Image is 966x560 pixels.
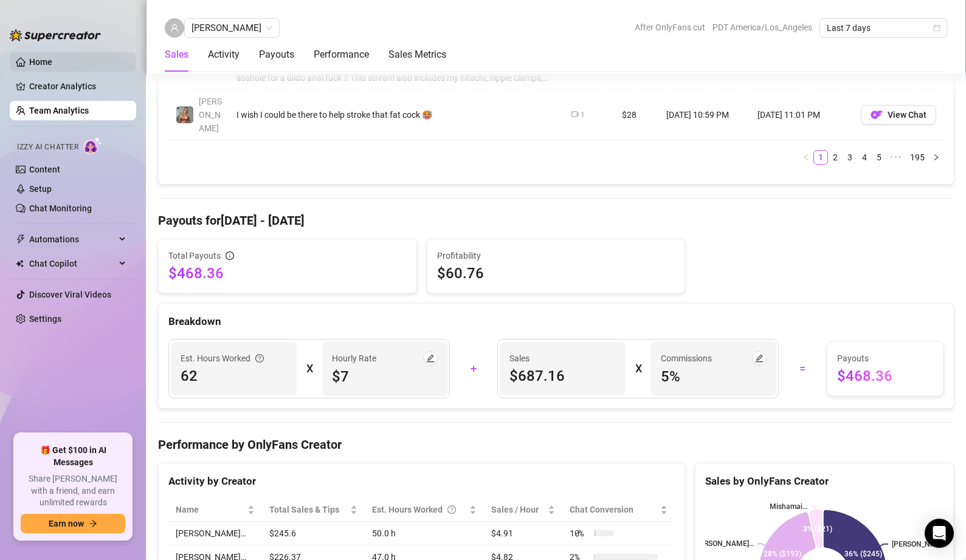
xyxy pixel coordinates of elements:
span: question-circle [255,352,264,365]
span: info-circle [226,251,234,260]
span: $468.36 [168,264,407,283]
th: Name [168,498,262,522]
img: Chat Copilot [16,259,24,268]
td: $28 [615,90,659,140]
img: OF [871,109,883,121]
span: thunderbolt [16,234,26,244]
a: 195 [906,151,928,164]
div: Activity [208,47,240,62]
a: Home [29,57,52,67]
span: Name [176,503,245,516]
button: right [929,150,944,165]
div: Performance [314,47,369,62]
h4: Performance by OnlyFans Creator [158,436,954,453]
span: edit [755,354,764,363]
span: Sales / Hour [491,503,545,516]
text: Mishamai… [770,502,807,511]
span: Total Payouts [168,249,221,262]
span: Izzy AI Chatter [17,142,78,153]
span: Chat Copilot [29,254,116,273]
span: After OnlyFans cut [635,18,705,36]
td: [PERSON_NAME]… [168,522,262,545]
button: Earn nowarrow-right [21,514,125,533]
span: 🎁 Get $100 in AI Messages [21,445,125,468]
th: Total Sales & Tips [262,498,365,522]
div: Sales [165,47,188,62]
td: $4.91 [484,522,562,545]
a: Content [29,165,60,174]
th: Chat Conversion [562,498,675,522]
a: Creator Analytics [29,77,126,96]
span: $60.76 [437,264,484,283]
span: left [802,154,810,161]
a: Settings [29,314,61,324]
td: 50.0 h [365,522,483,545]
h4: Payouts for [DATE] - [DATE] [158,212,954,229]
a: Chat Monitoring [29,203,92,213]
span: Total Sales & Tips [269,503,348,516]
span: Payouts [837,352,934,365]
td: [DATE] 10:59 PM [659,90,750,140]
div: Activity by Creator [168,473,675,490]
span: Earn now [49,519,84,528]
article: Hourly Rate [332,352,376,365]
li: Next 5 Pages [886,150,906,165]
span: 5 % [661,367,767,386]
th: Sales / Hour [484,498,562,522]
li: Previous Page [799,150,813,165]
span: $7 [332,367,438,386]
span: 62 [181,366,287,386]
button: OFView Chat [861,105,936,125]
span: PDT America/Los_Angeles [712,18,812,36]
img: AI Chatter [83,137,102,154]
span: edit [426,354,435,363]
li: 5 [872,150,886,165]
td: $245.6 [262,522,365,545]
span: question-circle [447,503,456,516]
div: I wish I could be there to help stroke that fat cock 🥵 [236,108,557,121]
a: 1 [814,151,827,164]
a: 2 [829,151,842,164]
td: [DATE] 11:01 PM [750,90,854,140]
li: Next Page [929,150,944,165]
span: user [170,24,179,32]
li: 4 [857,150,872,165]
span: Last 7 days [827,19,940,37]
a: 5 [872,151,886,164]
div: X [635,359,641,378]
button: left [799,150,813,165]
li: 3 [843,150,857,165]
span: Automations [29,230,116,249]
text: [PERSON_NAME]… [892,540,953,548]
span: ••• [886,150,906,165]
a: Discover Viral Videos [29,290,111,299]
div: Payouts [259,47,294,62]
img: Laura [176,106,193,123]
li: 195 [906,150,929,165]
span: right [933,154,940,161]
img: logo-BBDzfeDw.svg [10,29,101,41]
span: Samantha Hammond [191,19,272,37]
div: Est. Hours Worked [372,503,466,516]
a: Team Analytics [29,106,89,115]
a: Setup [29,184,52,194]
div: Open Intercom Messenger [925,519,954,548]
li: 2 [828,150,843,165]
span: Share [PERSON_NAME] with a friend, and earn unlimited rewards [21,473,125,509]
span: arrow-right [89,519,97,528]
span: video-camera [571,111,579,118]
span: $687.16 [509,366,616,386]
span: 10 % [570,527,589,540]
span: Sales [509,352,616,365]
div: Est. Hours Worked [181,352,264,365]
div: + [457,359,490,378]
div: = [786,359,819,378]
span: Profitability [437,249,481,262]
li: 1 [813,150,828,165]
div: Sales by OnlyFans Creator [705,473,944,490]
text: [PERSON_NAME]… [693,540,754,548]
div: Breakdown [168,313,944,330]
div: X [306,359,312,378]
span: calendar [933,24,940,32]
span: $468.36 [837,366,934,386]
